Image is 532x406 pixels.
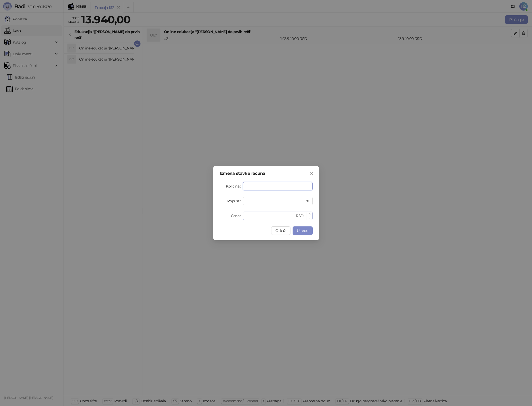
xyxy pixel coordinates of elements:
[243,182,312,190] input: Količina
[226,182,243,190] label: Količina
[231,212,243,220] label: Cena
[310,171,314,176] span: close
[293,226,312,235] button: U redu
[297,228,308,233] span: U redu
[246,212,295,220] input: Cena
[307,171,316,176] span: Zatvori
[275,228,286,233] span: Otkaži
[227,197,243,205] label: Popust
[309,217,311,219] span: down
[246,197,306,205] input: Popust
[307,216,312,220] span: Decrease Value
[307,169,316,178] button: Close
[220,171,313,176] div: Izmena stavke računa
[271,226,290,235] button: Otkaži
[307,212,312,216] span: Increase Value
[309,213,311,215] span: up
